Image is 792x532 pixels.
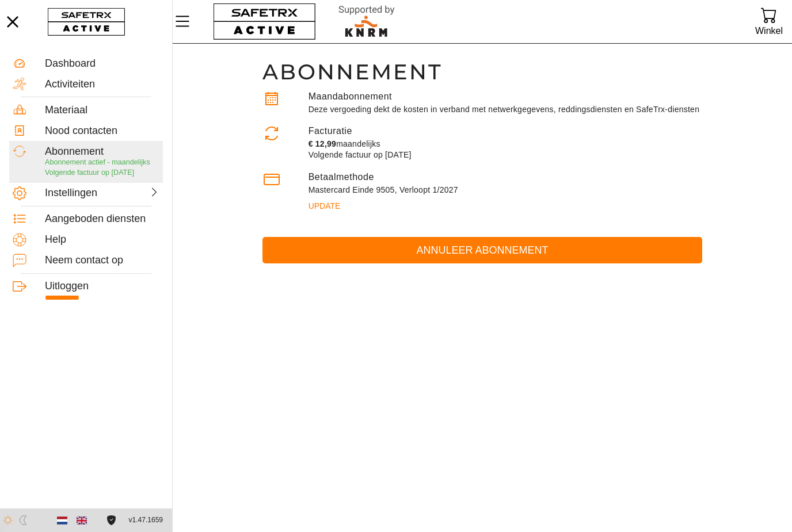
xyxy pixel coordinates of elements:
span: v1.47.1659 [129,514,163,526]
div: Dashboard [45,58,159,70]
span: Abonnement actief - maandelijks [45,158,150,166]
p: Volgende factuur op [DATE] [309,150,702,161]
div: Materiaal [45,104,159,117]
span: Volgende factuur op [DATE] [45,169,134,177]
img: Subscription.svg [13,144,26,158]
img: en.svg [77,515,87,526]
div: Winkel [755,23,783,39]
img: Activities.svg [13,77,26,91]
div: Nood contacten [45,125,159,137]
img: nl.svg [57,515,67,526]
div: Instellingen [45,187,100,200]
button: Annuleer abonnement [262,237,702,264]
h1: Abonnement [262,59,702,85]
button: v1.47.1659 [122,511,170,530]
div: Neem contact op [45,254,159,267]
div: Aangeboden diensten [45,213,159,225]
button: Dutch [52,511,72,530]
button: Update [309,196,350,216]
div: Uitloggen [45,280,159,293]
div: Abonnement [45,146,159,158]
label: Facturatie [309,126,352,136]
div: Activiteiten [45,78,159,91]
span: Annuleer abonnement [272,242,693,259]
div: Help [45,234,159,246]
img: ModeDark.svg [18,515,28,525]
img: Help.svg [13,233,26,247]
img: Equipment.svg [13,103,26,117]
label: Maandabonnement [309,91,392,101]
button: English [72,511,92,530]
span: maandelijks [336,139,380,148]
img: ContactUs.svg [13,254,26,267]
span: € 12,99 [309,139,336,148]
button: Menu [173,9,201,33]
p: Deze vergoeding dekt de kosten in verband met netwerkgegevens, reddingsdiensten en SafeTrx-diensten [309,104,702,115]
a: Licentieovereenkomst [104,515,119,525]
img: RescueLogo.svg [325,3,408,40]
label: Betaalmethode [309,172,374,182]
span: Update [309,198,341,214]
img: ModeLight.svg [3,515,13,525]
div: Mastercard Einde 9505, Verloopt 1/2027 [309,184,702,196]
